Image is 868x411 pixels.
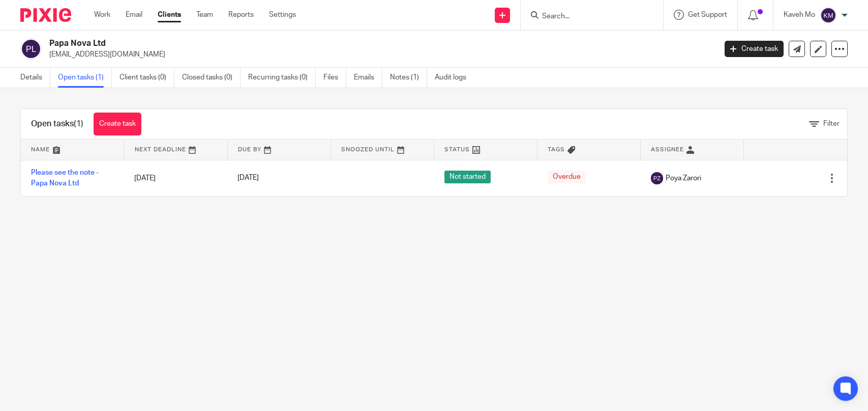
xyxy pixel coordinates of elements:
[651,172,663,184] img: svg%3E
[323,68,346,88] a: Files
[248,68,316,88] a: Recurring tasks (0)
[94,113,141,135] a: Create task
[390,68,427,88] a: Notes (1)
[31,119,83,129] h1: Open tasks
[20,68,50,88] a: Details
[666,173,701,183] span: Poya Zarori
[228,10,254,20] a: Reports
[341,147,395,152] span: Snoozed Until
[444,171,491,183] span: Not started
[94,10,110,20] a: Work
[354,68,382,88] a: Emails
[124,160,227,196] td: [DATE]
[820,7,836,23] img: svg%3E
[784,10,815,20] p: Kaveh Mo
[119,68,174,88] a: Client tasks (0)
[182,68,241,88] a: Closed tasks (0)
[49,49,709,60] p: [EMAIL_ADDRESS][DOMAIN_NAME]
[548,171,586,183] span: Overdue
[58,68,112,88] a: Open tasks (1)
[237,175,259,182] span: [DATE]
[269,10,296,20] a: Settings
[158,10,181,20] a: Clients
[725,41,784,57] a: Create task
[126,10,142,20] a: Email
[49,38,577,49] h2: Papa Nova Ltd
[541,12,633,21] input: Search
[688,11,727,18] span: Get Support
[435,68,474,88] a: Audit logs
[20,38,42,60] img: svg%3E
[196,10,213,20] a: Team
[31,169,99,186] a: Please see the note - Papa Nova Ltd
[444,147,470,152] span: Status
[20,8,71,22] img: Pixie
[74,120,83,128] span: (1)
[548,147,565,152] span: Tags
[823,120,840,127] span: Filter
